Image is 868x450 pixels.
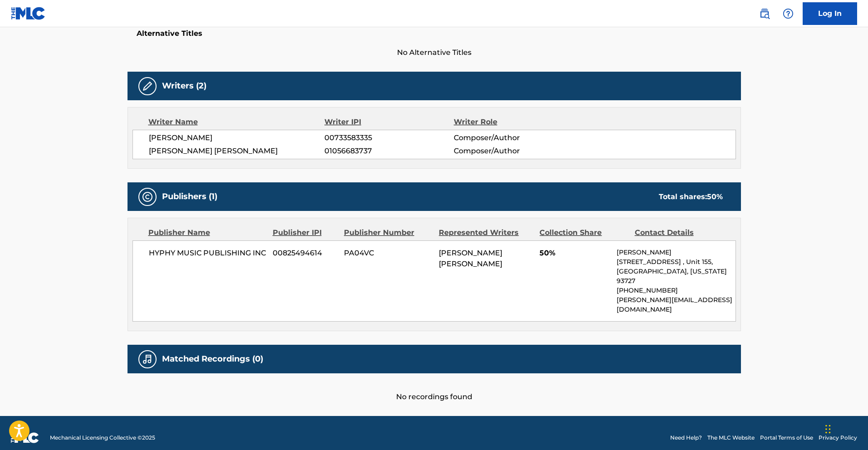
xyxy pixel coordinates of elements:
span: [PERSON_NAME] [149,132,325,143]
a: Privacy Policy [819,434,857,442]
div: Drag [825,416,831,443]
img: Publishers [142,191,153,202]
span: No Alternative Titles [128,47,741,58]
p: [PHONE_NUMBER] [617,286,735,295]
a: Public Search [755,5,774,23]
span: PA04VC [344,248,432,259]
span: Mechanical Licensing Collective © 2025 [50,434,155,442]
div: Publisher Name [148,227,266,238]
span: Composer/Author [454,132,571,143]
span: 50 % [707,192,723,201]
img: MLC Logo [11,7,46,20]
div: Contact Details [635,227,723,238]
div: No recordings found [128,373,741,402]
div: Writer IPI [324,117,454,127]
span: 00825494614 [273,248,337,259]
div: Represented Writers [439,227,533,238]
div: Collection Share [539,227,628,238]
span: 50% [539,248,610,259]
div: Writer Role [454,117,571,127]
p: [GEOGRAPHIC_DATA], [US_STATE] 93727 [617,267,735,286]
a: Need Help? [670,434,702,442]
span: Composer/Author [454,146,571,157]
h5: Matched Recordings (0) [162,354,263,364]
h5: Publishers (1) [162,191,217,202]
div: Publisher IPI [273,227,337,238]
a: The MLC Website [707,434,755,442]
div: Publisher Number [344,227,432,238]
h5: Writers (2) [162,81,206,91]
div: Help [779,5,797,23]
p: [STREET_ADDRESS] , Unit 155, [617,257,735,267]
img: help [783,8,794,19]
iframe: Chat Widget [823,406,868,450]
img: logo [11,432,39,443]
span: 01056683737 [324,146,453,157]
img: Matched Recordings [142,354,153,365]
span: HYPHY MUSIC PUBLISHING INC [149,248,266,259]
img: search [759,8,770,19]
span: 00733583335 [324,132,453,143]
h5: Alternative Titles [137,29,732,38]
span: [PERSON_NAME] [PERSON_NAME] [439,249,502,268]
div: Total shares: [659,191,723,202]
div: Writer Name [148,117,325,127]
p: [PERSON_NAME][EMAIL_ADDRESS][DOMAIN_NAME] [617,295,735,314]
a: Portal Terms of Use [760,434,813,442]
span: [PERSON_NAME] [PERSON_NAME] [149,146,325,157]
p: [PERSON_NAME] [617,248,735,257]
a: Log In [803,2,857,25]
img: Writers [142,81,153,92]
